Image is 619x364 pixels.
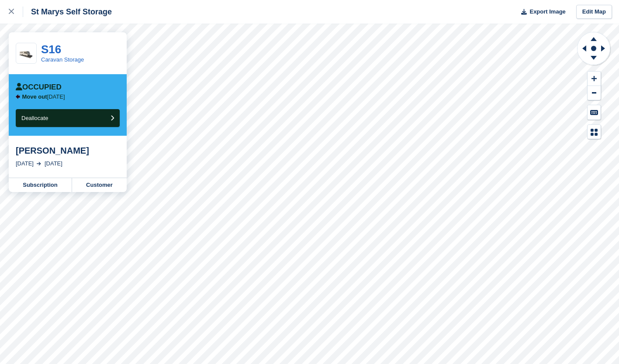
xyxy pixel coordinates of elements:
[9,178,72,192] a: Subscription
[16,159,34,168] div: [DATE]
[588,105,601,120] button: Keyboard Shortcuts
[22,93,65,100] p: [DATE]
[22,93,47,100] span: Move out
[72,178,127,192] a: Customer
[529,7,565,16] span: Export Image
[23,7,112,17] div: St Marys Self Storage
[37,162,41,165] img: arrow-right-light-icn-cde0832a797a2874e46488d9cf13f60e5c3a73dbe684e267c42b8395dfbc2abf.svg
[16,94,20,99] img: arrow-left-icn-90495f2de72eb5bd0bd1c3c35deca35cc13f817d75bef06ecd7c0b315636ce7e.svg
[16,48,36,59] img: Caravan%20-%20R%20(2).jpg
[576,5,612,19] a: Edit Map
[516,5,566,19] button: Export Image
[16,145,120,156] div: [PERSON_NAME]
[45,159,62,168] div: [DATE]
[16,83,62,92] div: Occupied
[21,115,48,121] span: Deallocate
[41,43,61,56] a: S16
[588,125,601,139] button: Map Legend
[41,56,84,63] a: Caravan Storage
[588,86,601,100] button: Zoom Out
[588,72,601,86] button: Zoom In
[16,109,120,127] button: Deallocate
